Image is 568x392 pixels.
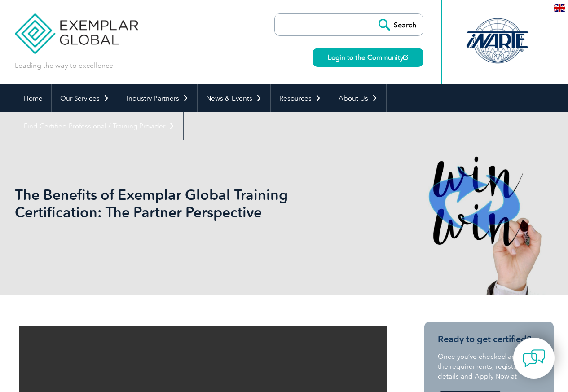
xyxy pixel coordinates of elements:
[271,84,330,112] a: Resources
[438,352,540,381] p: Once you’ve checked and met the requirements, register your details and Apply Now at
[403,55,408,60] img: open_square.png
[52,84,118,112] a: Our Services
[15,112,183,140] a: Find Certified Professional / Training Provider
[554,4,565,12] img: en
[374,14,423,35] input: Search
[15,61,113,70] p: Leading the way to excellence
[523,347,545,370] img: contact-chat.png
[198,84,270,112] a: News & Events
[313,48,423,67] a: Login to the Community
[438,334,540,345] h3: Ready to get certified?
[15,186,360,221] h1: The Benefits of Exemplar Global Training Certification: The Partner Perspective
[15,84,51,112] a: Home
[330,84,386,112] a: About Us
[118,84,197,112] a: Industry Partners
